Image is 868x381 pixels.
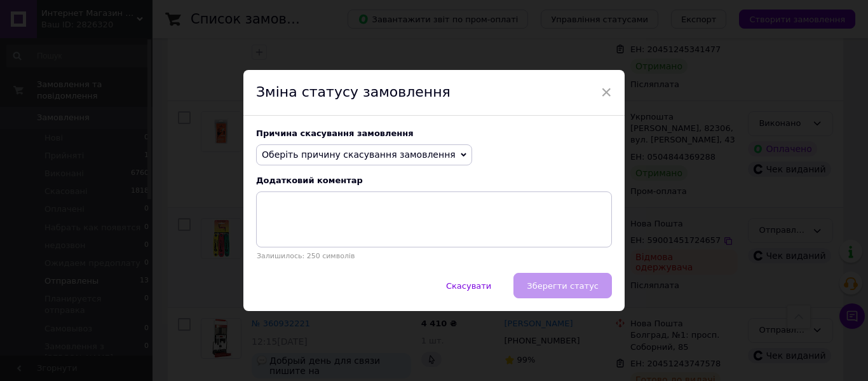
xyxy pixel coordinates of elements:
span: Оберіть причину скасування замовлення [262,149,456,160]
span: Скасувати [446,281,491,291]
p: Залишилось: 250 символів [256,252,612,260]
button: Скасувати [433,273,505,298]
div: Причина скасування замовлення [256,128,612,138]
div: Зміна статусу замовлення [243,70,625,116]
span: × [600,81,612,103]
div: Додатковий коментар [256,176,612,185]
